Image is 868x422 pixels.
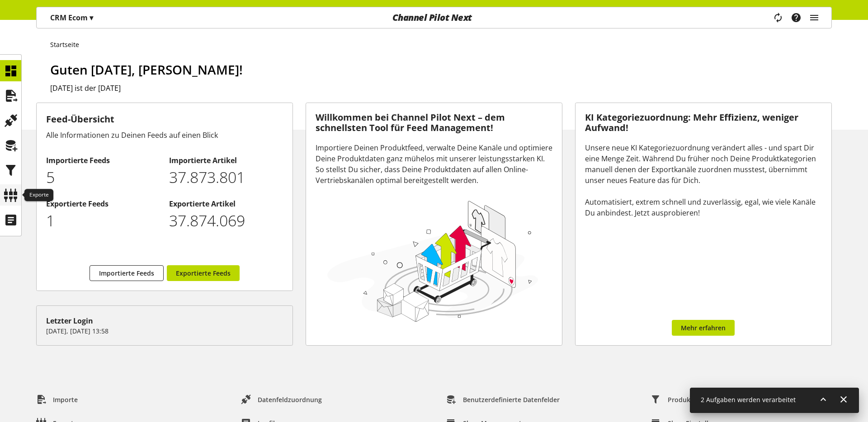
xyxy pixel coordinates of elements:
[50,61,243,78] span: Guten [DATE], [PERSON_NAME]!
[167,265,240,281] a: Exportierte Feeds
[36,7,832,28] nav: main navigation
[585,142,822,218] div: Unsere neue KI Kategoriezuordnung verändert alles - und spart Dir eine Menge Zeit. Während Du frü...
[46,130,283,141] div: Alle Informationen zu Deinen Feeds auf einen Blick
[668,395,708,404] span: Produktfilter
[90,265,164,281] a: Importierte Feeds
[46,198,160,209] h2: Exportierte Feeds
[463,395,560,404] span: Benutzerdefinierte Datenfelder
[46,315,283,326] div: Letzter Login
[46,166,160,189] p: 5
[53,395,78,404] span: Importe
[29,391,85,408] a: Importe
[644,391,715,408] a: Produktfilter
[672,320,735,336] a: Mehr erfahren
[316,142,552,186] div: Importiere Deinen Produktfeed, verwalte Deine Kanäle und optimiere Deine Produktdaten ganz mühelo...
[169,209,283,232] p: 37874069
[50,83,832,94] h2: [DATE] ist der [DATE]
[439,391,567,408] a: Benutzerdefinierte Datenfelder
[701,395,796,404] span: 2 Aufgaben werden verarbeitet
[169,155,283,166] h2: Importierte Artikel
[681,323,726,333] span: Mehr erfahren
[46,326,283,336] p: [DATE], [DATE] 13:58
[46,209,160,232] p: 1
[46,155,160,166] h2: Importierte Feeds
[24,189,53,202] div: Exporte
[585,113,822,133] h3: KI Kategoriezuordnung: Mehr Effizienz, weniger Aufwand!
[176,268,231,278] span: Exportierte Feeds
[258,395,322,404] span: Datenfeldzuordnung
[90,13,93,23] span: ▾
[234,391,329,408] a: Datenfeldzuordnung
[50,12,93,23] p: CRM Ecom
[169,198,283,209] h2: Exportierte Artikel
[99,268,154,278] span: Importierte Feeds
[325,197,541,324] img: 78e1b9dcff1e8392d83655fcfc870417.svg
[46,113,283,126] h3: Feed-Übersicht
[316,113,552,133] h3: Willkommen bei Channel Pilot Next – dem schnellsten Tool für Feed Management!
[169,166,283,189] p: 37873801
